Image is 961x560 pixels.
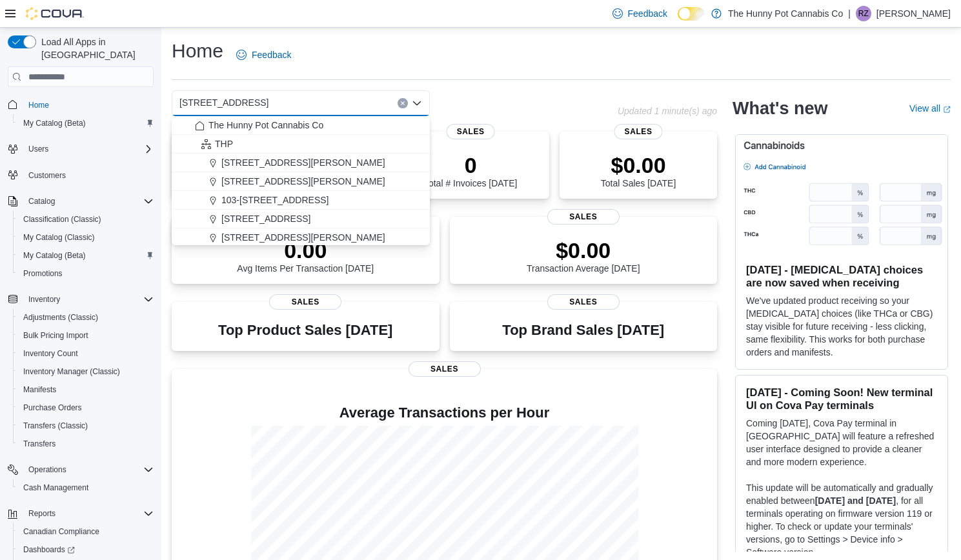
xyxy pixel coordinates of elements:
[208,119,323,132] span: The Hunny Pot Cannabis Co
[23,348,78,359] span: Inventory Count
[23,366,120,377] span: Inventory Manager (Classic)
[23,462,154,477] span: Operations
[172,154,430,172] button: [STREET_ADDRESS][PERSON_NAME]
[23,141,154,157] span: Users
[412,98,422,108] button: Close list of options
[13,363,159,381] button: Inventory Manager (Classic)
[547,209,620,225] span: Sales
[3,166,159,185] button: Customers
[13,345,159,363] button: Inventory Count
[218,323,392,338] h3: Top Product Sales [DATE]
[23,462,72,477] button: Operations
[13,326,159,345] button: Bulk Pricing Import
[221,175,385,188] span: [STREET_ADDRESS][PERSON_NAME]
[18,310,103,325] a: Adjustments (Classic)
[527,237,640,263] p: $0.00
[18,480,154,495] span: Cash Management
[172,228,430,247] button: [STREET_ADDRESS][PERSON_NAME]
[231,42,296,68] a: Feedback
[678,7,705,21] input: Dark Mode
[746,294,937,359] p: We've updated product receiving so your [MEDICAL_DATA] choices (like THCa or CBG) stay visible fo...
[13,114,159,132] button: My Catalog (Beta)
[13,523,159,541] button: Canadian Compliance
[3,192,159,210] button: Catalog
[23,118,86,128] span: My Catalog (Beta)
[876,6,951,21] p: [PERSON_NAME]
[172,38,223,64] h1: Home
[252,48,291,61] span: Feedback
[13,435,159,453] button: Transfers
[18,364,154,379] span: Inventory Manager (Classic)
[18,542,80,557] a: Dashboards
[746,481,937,559] p: This update will be automatically and gradually enabled between , for all terminals operating on ...
[856,6,871,21] div: Ramon Zavalza
[18,524,154,539] span: Canadian Compliance
[18,266,68,281] a: Promotions
[23,168,71,183] a: Customers
[23,97,54,113] a: Home
[28,508,56,519] span: Reports
[909,103,951,114] a: View allExternal link
[23,292,65,307] button: Inventory
[746,386,937,412] h3: [DATE] - Coming Soon! New terminal UI on Cova Pay terminals
[28,196,55,206] span: Catalog
[26,7,84,20] img: Cova
[23,330,88,341] span: Bulk Pricing Import
[18,418,93,434] a: Transfers (Classic)
[502,323,664,338] h3: Top Brand Sales [DATE]
[746,417,937,468] p: Coming [DATE], Cova Pay terminal in [GEOGRAPHIC_DATA] will feature a refreshed user interface des...
[18,212,154,227] span: Classification (Classic)
[18,382,61,397] a: Manifests
[547,294,620,310] span: Sales
[614,124,663,139] span: Sales
[18,346,83,361] a: Inventory Count
[23,232,95,243] span: My Catalog (Classic)
[18,230,154,245] span: My Catalog (Classic)
[398,98,408,108] button: Clear input
[18,542,154,557] span: Dashboards
[23,214,101,225] span: Classification (Classic)
[23,545,75,555] span: Dashboards
[733,98,827,119] h2: What's new
[728,6,843,21] p: The Hunny Pot Cannabis Co
[13,381,159,399] button: Manifests
[23,385,56,395] span: Manifests
[13,265,159,283] button: Promotions
[18,328,154,343] span: Bulk Pricing Import
[28,465,66,475] span: Operations
[23,268,63,279] span: Promotions
[678,21,678,21] span: Dark Mode
[424,152,517,188] div: Total # Invoices [DATE]
[215,137,233,150] span: THP
[23,526,99,537] span: Canadian Compliance
[237,237,374,274] div: Avg Items Per Transaction [DATE]
[447,124,495,139] span: Sales
[221,231,385,244] span: [STREET_ADDRESS][PERSON_NAME]
[18,346,154,361] span: Inventory Count
[858,6,869,21] span: RZ
[848,6,851,21] p: |
[18,480,94,495] a: Cash Management
[23,506,154,521] span: Reports
[36,35,154,61] span: Load All Apps in [GEOGRAPHIC_DATA]
[3,461,159,479] button: Operations
[18,436,61,452] a: Transfers
[23,439,56,449] span: Transfers
[18,328,94,343] a: Bulk Pricing Import
[23,141,54,157] button: Users
[28,170,66,181] span: Customers
[601,152,676,178] p: $0.00
[18,115,91,131] a: My Catalog (Beta)
[943,106,951,114] svg: External link
[23,194,154,209] span: Catalog
[182,405,707,421] h4: Average Transactions per Hour
[3,95,159,114] button: Home
[23,506,61,521] button: Reports
[23,403,82,413] span: Purchase Orders
[13,399,159,417] button: Purchase Orders
[409,361,481,377] span: Sales
[23,194,60,209] button: Catalog
[23,483,88,493] span: Cash Management
[221,194,329,206] span: 103-[STREET_ADDRESS]
[237,237,374,263] p: 0.00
